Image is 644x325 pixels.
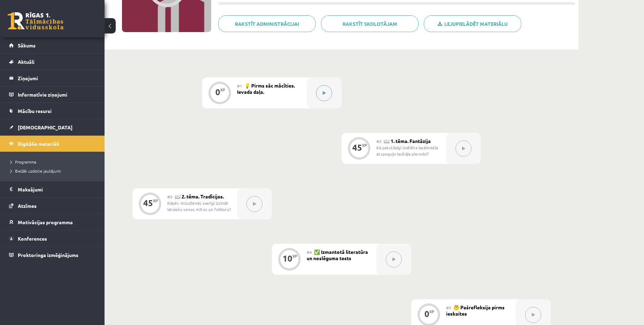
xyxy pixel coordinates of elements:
a: Programma [10,159,98,165]
a: Aktuāli [9,54,96,70]
span: #2 [376,138,382,144]
span: Atzīmes [18,203,37,209]
legend: Maksājumi [18,181,96,197]
div: 10 [283,255,292,262]
div: XP [429,310,434,313]
a: Proktoringa izmēģinājums [9,247,96,263]
span: #1 [237,83,242,89]
div: 45 [352,144,362,151]
a: Informatīvie ziņojumi [9,86,96,103]
a: Biežāk uzdotie jautājumi [10,168,98,174]
span: Konferences [18,235,47,242]
a: Rīgas 1. Tālmācības vidusskola [8,12,63,30]
div: XP [362,143,367,147]
span: Biežāk uzdotie jautājumi [10,168,61,174]
span: 📖 1. tēma. Fantāzija [384,138,431,144]
span: Programma [10,159,36,165]
a: Digitālie materiāli [9,136,96,152]
div: XP [153,199,158,203]
span: #3 [167,194,172,199]
div: XP [292,254,297,258]
span: Proktoringa izmēģinājums [18,252,78,258]
span: ✅ Izmantotā literatūra un noslēguma tests [307,249,368,261]
a: Ziņojumi [9,70,96,86]
div: 0 [424,311,429,317]
a: Sākums [9,37,96,53]
a: Mācību resursi [9,103,96,119]
span: [DEMOGRAPHIC_DATA] [18,124,72,130]
a: Lejupielādēt materiālu [424,15,521,32]
span: #5 [446,305,451,310]
a: Rakstīt skolotājam [321,15,419,32]
span: Sākums [18,42,36,48]
div: XP [220,88,225,92]
div: 45 [143,200,153,206]
a: Atzīmes [9,198,96,214]
a: Maksājumi [9,181,96,197]
a: [DEMOGRAPHIC_DATA] [9,119,96,135]
a: Rakstīt administrācijai [218,15,316,32]
a: Konferences [9,230,96,247]
a: Motivācijas programma [9,214,96,230]
span: Motivācijas programma [18,219,73,225]
div: Kā patstāvīgi izvēlēta lasāmviela atspoguļo lasītāja pieredzi? [376,144,441,157]
span: Aktuāli [18,59,34,65]
div: Kāpēc mūsdienās svarīgi izzināt latviešu senos mītus un folkloru? [167,200,232,212]
div: 0 [215,89,220,95]
span: Digitālie materiāli [18,141,59,147]
legend: Informatīvie ziņojumi [18,86,96,103]
span: Mācību resursi [18,108,52,114]
span: 🤔 Pašrefleksija pirms ieskaites [446,304,505,317]
span: #4 [307,249,312,255]
span: 💡 Pirms sāc mācīties. Ievada daļa. [237,82,295,95]
span: 📖 2. tēma. Tradīcijas. [175,193,224,199]
legend: Ziņojumi [18,70,96,86]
